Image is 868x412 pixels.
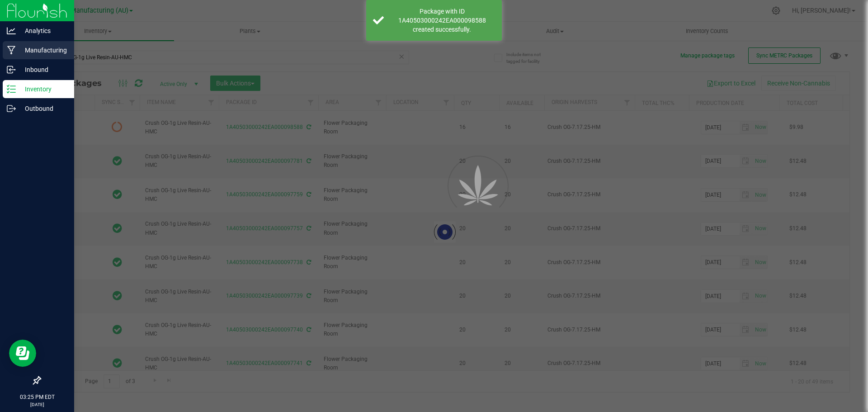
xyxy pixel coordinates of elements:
p: Outbound [16,103,70,114]
p: Inventory [16,84,70,95]
p: Manufacturing [16,45,70,56]
inline-svg: Outbound [7,104,16,113]
p: Inbound [16,64,70,75]
inline-svg: Analytics [7,26,16,35]
inline-svg: Inventory [7,85,16,94]
inline-svg: Manufacturing [7,46,16,55]
p: [DATE] [4,401,70,408]
inline-svg: Inbound [7,65,16,74]
iframe: Resource center [9,340,36,367]
p: 03:25 PM EDT [4,393,70,401]
div: Package with ID 1A40503000242EA000098588 created successfully. [389,7,495,34]
p: Analytics [16,25,70,36]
